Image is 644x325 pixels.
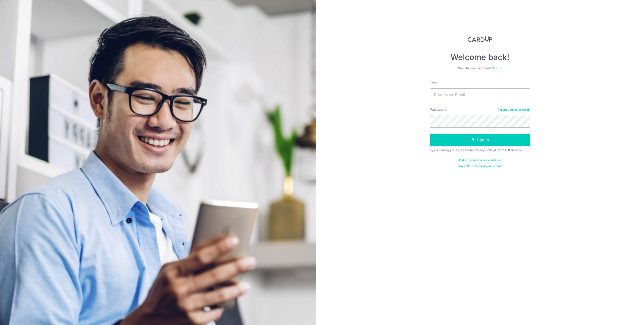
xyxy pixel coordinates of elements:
[430,66,530,70] div: Don’t have an account?
[430,88,530,101] input: Enter your Email
[430,107,446,112] label: Password
[492,66,502,70] a: Sign up
[430,52,530,62] h4: Welcome back!
[430,134,530,146] button: Log in
[497,148,522,152] a: Terms Of Service
[474,148,494,152] a: Privacy Policy
[430,148,530,152] div: By continuing you agree to our &
[498,108,530,112] a: Forgot your password?
[458,164,502,168] a: Haven't confirmed your email?
[468,36,492,42] img: CardUp Logo
[459,158,501,162] a: Didn't receive unlock details?
[430,80,438,85] label: Email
